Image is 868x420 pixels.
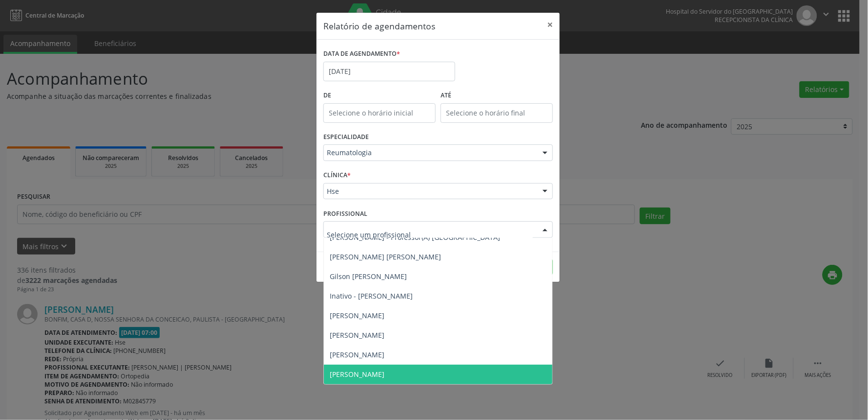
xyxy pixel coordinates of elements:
span: [PERSON_NAME] [PERSON_NAME] [330,252,441,261]
h5: Relatório de agendamentos [323,20,435,32]
label: ATÉ [441,88,553,103]
input: Selecione o horário final [441,103,553,123]
span: [PERSON_NAME] [330,311,384,320]
span: Hse [327,187,533,196]
label: CLÍNICA [323,168,351,183]
span: Gilson [PERSON_NAME] [330,272,407,281]
input: Selecione uma data ou intervalo [323,62,455,81]
button: Close [540,13,560,37]
span: Reumatologia [327,148,533,158]
span: Inativo - [PERSON_NAME] [330,291,413,301]
span: [PERSON_NAME] [330,350,384,359]
label: De [323,88,436,103]
label: DATA DE AGENDAMENTO [323,47,400,62]
span: [PERSON_NAME] [330,370,384,379]
input: Selecione um profissional [327,225,533,244]
label: ESPECIALIDADE [323,130,369,145]
label: PROFISSIONAL [323,206,367,221]
span: [PERSON_NAME] [330,330,384,340]
input: Selecione o horário inicial [323,103,436,123]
